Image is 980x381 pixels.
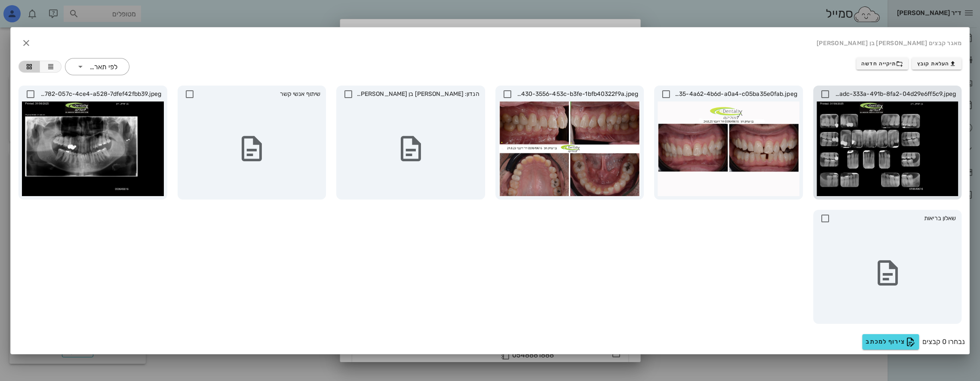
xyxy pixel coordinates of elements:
span: 32d9c430-3556-453c-b3fe-1bfb40322f9a.jpeg [515,89,639,99]
span: 1050eadc-333a-491b-8fa2-04d29e6ff5c9.jpeg [833,89,956,99]
span: הנדון: [PERSON_NAME] בן [PERSON_NAME] - ת.ז. 059649616 [356,89,479,99]
span: נבחרו 0 קבצים [922,337,965,347]
span: 1a882782-057c-4ce4-a528-7dfef42fbb39.jpeg [38,89,162,99]
button: צירוף למכתב [862,334,919,350]
div: לפי תאריך [65,58,129,75]
button: העלאת קובץ [912,58,962,70]
button: תיקייה חדשה [856,58,909,70]
span: העלאת קובץ [917,60,956,67]
span: תיקייה חדשה [861,60,903,67]
span: שיתוף אנשי קשר [197,89,321,99]
span: 05139a35-4a62-4b6d-a0a4-c05ba35e0fab.jpeg [673,89,797,99]
span: שאלון בריאות [833,214,956,223]
div: לפי תאריך [89,63,117,71]
span: צירוף למכתב [866,337,915,347]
